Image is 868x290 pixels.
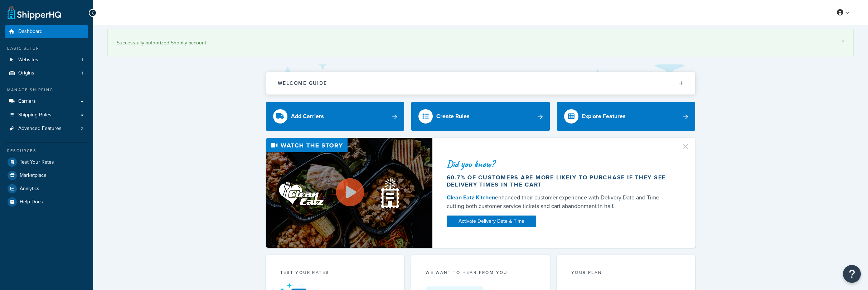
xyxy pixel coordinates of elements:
[447,193,673,211] div: enhanced their customer experience with Delivery Date and Time — cutting both customer service ti...
[557,102,695,131] a: Explore Features
[5,122,88,135] a: Advanced Features2
[5,148,88,154] div: Resources
[447,193,495,202] a: Clean Eatz Kitchen
[447,174,673,188] div: 60.7% of customers are more likely to purchase if they see delivery times in the cart
[266,102,404,131] a: Add Carriers
[18,98,36,105] span: Carriers
[5,169,88,182] a: Marketplace
[18,112,52,118] span: Shipping Rules
[5,122,88,135] li: Advanced Features
[447,216,536,227] a: Activate Delivery Date & Time
[5,182,88,195] a: Analytics
[411,102,550,131] a: Create Rules
[82,57,83,63] span: 1
[5,53,88,67] li: Websites
[5,95,88,108] a: Carriers
[5,67,88,80] li: Origins
[81,126,83,132] span: 2
[843,265,861,283] button: Open Resource Center
[20,159,54,165] span: Test Your Rates
[5,67,88,80] a: Origins1
[5,87,88,93] div: Manage Shipping
[5,156,88,169] a: Test Your Rates
[82,70,83,76] span: 1
[18,29,43,35] span: Dashboard
[20,199,43,205] span: Help Docs
[5,53,88,67] a: Websites1
[5,195,88,208] a: Help Docs
[5,45,88,52] div: Basic Setup
[18,126,62,132] span: Advanced Features
[266,138,432,248] img: Video thumbnail
[582,111,626,121] div: Explore Features
[571,269,681,277] div: Your Plan
[20,186,39,192] span: Analytics
[266,72,695,95] button: Welcome Guide
[280,269,390,277] div: Test your rates
[18,57,38,63] span: Websites
[842,38,844,44] a: ×
[278,81,327,86] h2: Welcome Guide
[291,111,324,121] div: Add Carriers
[436,111,470,121] div: Create Rules
[5,25,88,38] a: Dashboard
[447,159,673,169] div: Did you know?
[18,70,34,76] span: Origins
[5,108,88,122] a: Shipping Rules
[20,173,47,179] span: Marketplace
[117,38,844,48] div: Successfully authorized Shopify account
[426,269,535,276] p: we want to hear from you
